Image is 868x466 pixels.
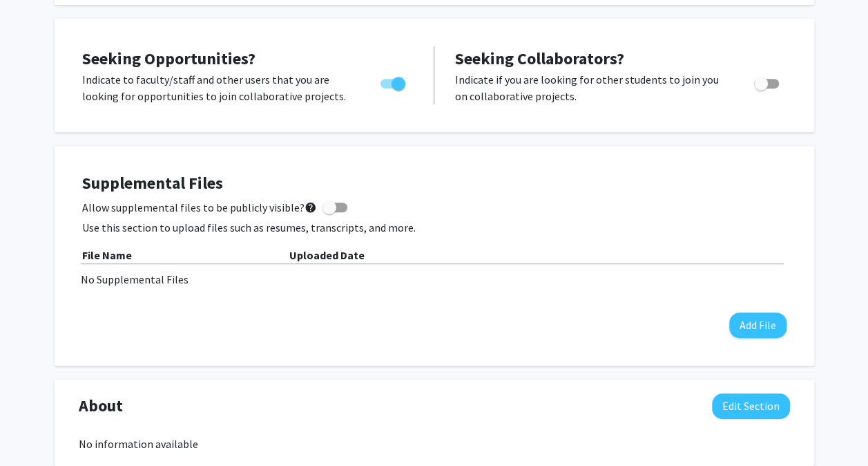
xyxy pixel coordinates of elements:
[455,48,624,69] span: Seeking Collaborators?
[82,48,255,69] span: Seeking Opportunities?
[82,174,787,194] h4: Supplemental Files
[749,71,787,92] div: Toggle
[455,71,728,104] p: Indicate if you are looking for other students to join you on collaborative projects.
[79,436,790,452] div: No information available
[375,71,413,92] div: Toggle
[10,404,59,456] iframe: Chat
[79,393,123,418] span: About
[82,71,354,104] p: Indicate to faculty/staff and other users that you are looking for opportunities to join collabor...
[305,199,317,216] mat-icon: help
[82,219,787,236] p: Use this section to upload files such as resumes, transcripts, and more.
[729,313,787,338] button: Add File
[82,248,132,262] b: File Name
[289,248,365,262] b: Uploaded Date
[712,393,790,419] button: Edit About
[82,199,317,216] span: Allow supplemental files to be publicly visible?
[81,271,788,288] div: No Supplemental Files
